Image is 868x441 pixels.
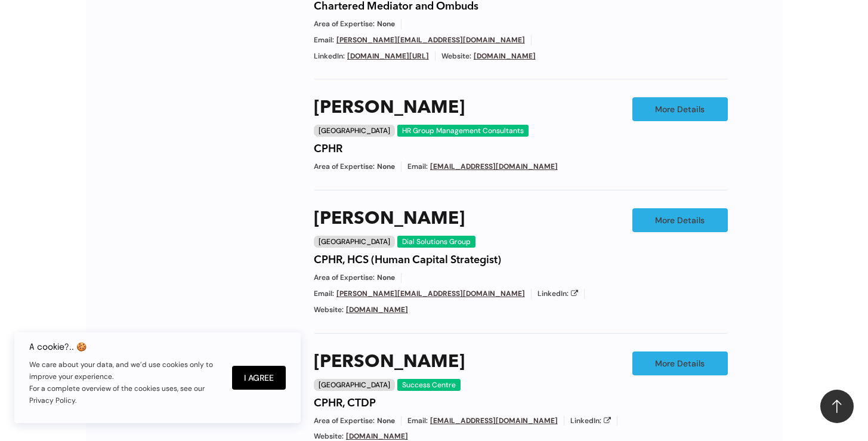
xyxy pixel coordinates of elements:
[314,305,344,315] span: Website:
[314,236,395,248] div: [GEOGRAPHIC_DATA]
[314,397,376,410] h4: CPHR, CTDP
[314,19,375,29] span: Area of Expertise:
[397,236,475,248] div: Dial Solutions Group
[336,35,525,45] a: [PERSON_NAME][EMAIL_ADDRESS][DOMAIN_NAME]
[632,208,728,232] a: More Details
[407,162,428,172] span: Email:
[232,366,286,390] button: I Agree
[314,273,375,283] span: Area of Expertise:
[314,97,465,119] a: [PERSON_NAME]
[377,273,395,283] span: None
[29,359,220,406] p: We care about your data, and we’d use cookies only to improve your experience. For a complete ove...
[314,35,334,45] span: Email:
[314,416,375,426] span: Area of Expertise:
[314,208,465,230] a: [PERSON_NAME]
[570,416,601,426] span: LinkedIn:
[377,162,395,172] span: None
[377,19,395,29] span: None
[347,51,429,61] a: [DOMAIN_NAME][URL]
[314,143,342,156] h4: CPHR
[314,254,501,267] h4: CPHR, HCS (Human Capital Strategist)
[336,289,525,298] a: [PERSON_NAME][EMAIL_ADDRESS][DOMAIN_NAME]
[314,125,395,137] div: [GEOGRAPHIC_DATA]
[346,431,408,441] a: [DOMAIN_NAME]
[474,51,536,61] a: [DOMAIN_NAME]
[441,51,471,61] span: Website:
[632,351,728,375] a: More Details
[29,342,220,351] h6: A cookie?.. 🍪
[314,379,395,391] div: [GEOGRAPHIC_DATA]
[430,416,558,425] a: [EMAIL_ADDRESS][DOMAIN_NAME]
[538,289,569,299] span: LinkedIn:
[314,51,345,61] span: LinkedIn:
[377,416,395,426] span: None
[397,379,461,391] div: Success Centre
[314,162,375,172] span: Area of Expertise:
[397,125,529,137] div: HR Group Management Consultants
[632,97,728,121] a: More Details
[346,305,408,314] a: [DOMAIN_NAME]
[314,289,334,299] span: Email:
[314,351,465,373] a: [PERSON_NAME]
[407,416,428,426] span: Email:
[430,162,558,171] a: [EMAIL_ADDRESS][DOMAIN_NAME]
